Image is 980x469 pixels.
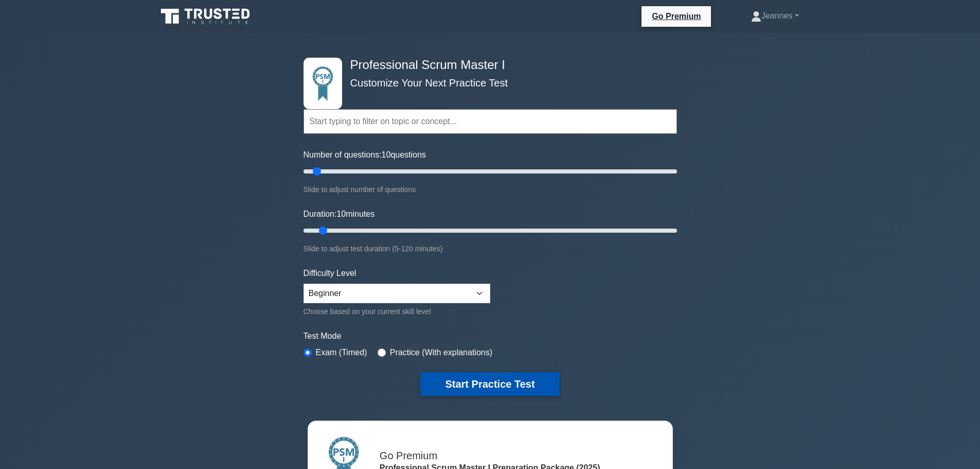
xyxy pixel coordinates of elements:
span: 10 [382,150,391,159]
label: Practice (With explanations) [390,346,492,359]
div: Choose based on your current skill level [304,305,490,318]
div: Slide to adjust test duration (5-120 minutes) [304,242,677,255]
span: 10 [336,210,346,218]
input: Start typing to filter on topic or concept... [304,109,677,134]
a: Jeannes [726,6,824,26]
a: Go Premium [646,10,707,23]
label: Difficulty Level [304,267,357,280]
label: Duration: minutes [304,208,375,220]
button: Start Practice Test [420,372,559,396]
label: Exam (Timed) [316,346,367,359]
label: Test Mode [304,330,677,342]
h4: Professional Scrum Master I [346,58,627,73]
div: Slide to adjust number of questions [304,183,677,196]
label: Number of questions: questions [304,149,426,161]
